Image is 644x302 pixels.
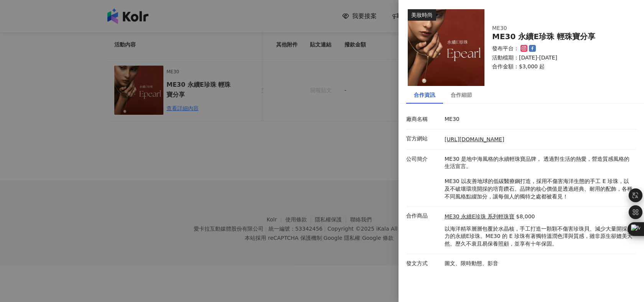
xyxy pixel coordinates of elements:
p: 官方網站 [406,135,441,143]
a: [URL][DOMAIN_NAME] [445,136,504,142]
div: 合作資訊 [414,91,435,99]
p: 活動檔期：[DATE]-[DATE] [492,54,627,62]
p: 發布平台： [492,45,519,53]
p: ME30 [445,116,632,123]
div: ME30 [492,25,615,32]
a: ME30 永續E珍珠 系列輕珠寶 [445,213,515,221]
p: 合作金額： $3,000 起 [492,63,627,71]
p: $8,000 [516,213,535,221]
p: 以海洋精萃層層包覆於水晶核，手工打造一顆顆不傷害珍珠貝、減少大量開採人力的永續E珍珠。ME30 的 E 珍珠有著獨特溫潤色澤與質感，雖非原生卻媲美天然。歷久不衰且易保養照顧，並享有十年保固。 [445,225,632,248]
div: 合作細節 [451,91,472,99]
p: 公司簡介 [406,155,441,163]
img: ME30 永續E珍珠 系列輕珠寶 [408,9,484,86]
div: ME30 永續E珍珠 輕珠寶分享 [492,32,627,41]
div: 美妝時尚 [408,9,436,21]
p: 圖文、限時動態、影音 [445,260,632,267]
p: 發文方式 [406,260,441,267]
p: 合作商品 [406,212,441,220]
p: ME30 是地中海風格的永續輕珠寶品牌， 透過對生活的熱愛，營造質感風格的生活宣言。 ME30 以友善地球的低碳醫療鋼打造，採用不傷害海洋生態的手工 E 珍珠，以及不破壞環境開採的培育鑽石。品牌... [445,155,632,201]
p: 廠商名稱 [406,116,441,123]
